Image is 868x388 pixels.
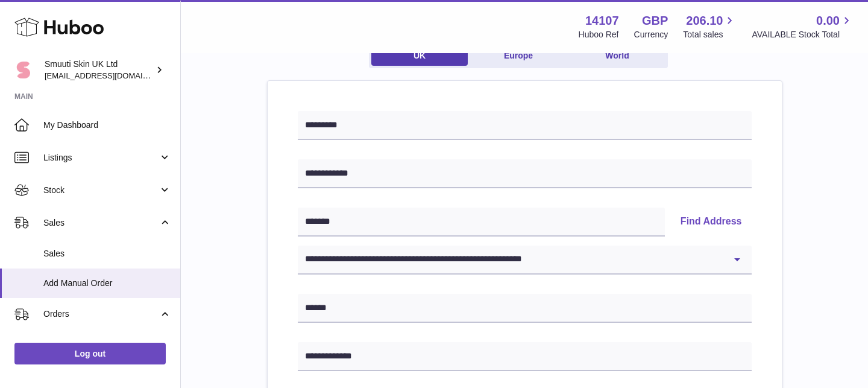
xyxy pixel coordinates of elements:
[43,152,159,164] span: Listings
[569,46,665,66] a: World
[43,340,171,351] span: Orders
[14,61,33,79] img: tomi@beautyko.fi
[816,13,840,29] span: 0.00
[634,29,668,40] div: Currency
[43,308,159,320] span: Orders
[752,13,854,40] a: 0.00 AVAILABLE Stock Total
[585,13,619,29] strong: 14107
[686,13,723,29] span: 206.10
[671,208,752,237] button: Find Address
[371,46,468,66] a: UK
[43,185,159,196] span: Stock
[642,13,668,29] strong: GBP
[43,278,171,289] span: Add Manual Order
[43,119,171,131] span: My Dashboard
[43,248,171,259] span: Sales
[683,13,737,40] a: 206.10 Total sales
[45,59,153,81] div: Smuuti Skin UK Ltd
[45,71,177,80] span: [EMAIL_ADDRESS][DOMAIN_NAME]
[470,46,567,66] a: Europe
[14,343,166,364] a: Log out
[579,29,619,40] div: Huboo Ref
[752,29,854,40] span: AVAILABLE Stock Total
[43,217,159,229] span: Sales
[683,29,737,40] span: Total sales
